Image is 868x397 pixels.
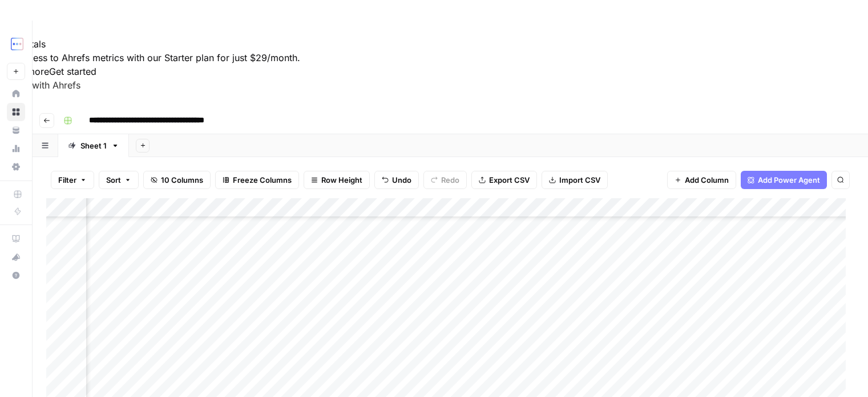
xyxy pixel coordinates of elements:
div: What's new? [7,248,25,266]
a: Your Data [7,121,25,139]
button: Get started [49,65,96,78]
span: Undo [392,174,411,186]
span: Add Power Agent [758,174,820,186]
button: Add Column [667,171,736,189]
button: Import CSV [542,171,608,189]
span: Export CSV [489,174,530,186]
span: 10 Columns [161,174,203,186]
span: Redo [441,174,459,186]
button: Sort [99,171,139,189]
a: Usage [7,139,25,158]
span: Sort [106,174,121,186]
a: AirOps Academy [7,230,25,248]
button: Undo [374,171,419,189]
button: Filter [51,171,94,189]
span: Freeze Columns [233,174,292,186]
button: Help + Support [7,266,25,284]
span: Row Height [321,174,362,186]
button: Redo [423,171,467,189]
a: Settings [7,158,25,176]
a: Sheet 1 [58,134,129,157]
button: Export CSV [471,171,537,189]
span: Import CSV [559,174,600,186]
button: Add Power Agent [741,171,827,189]
button: Freeze Columns [215,171,299,189]
span: Add Column [685,174,729,186]
button: 10 Columns [143,171,211,189]
a: Browse [7,103,25,121]
div: Sheet 1 [80,140,107,151]
button: What's new? [7,248,25,266]
span: Filter [58,174,76,186]
button: Row Height [304,171,370,189]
